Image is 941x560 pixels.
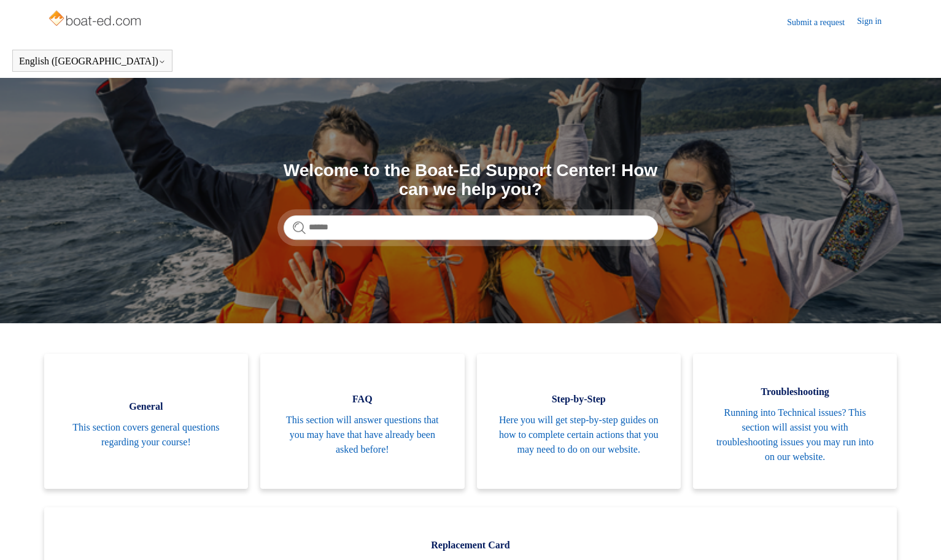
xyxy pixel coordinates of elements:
span: General [63,399,230,414]
input: Search [284,215,658,240]
a: Step-by-Step Here you will get step-by-step guides on how to complete certain actions that you ma... [477,354,681,489]
span: FAQ [279,392,446,407]
img: Boat-Ed Help Center home page [47,7,145,32]
button: English ([GEOGRAPHIC_DATA]) [19,56,166,67]
span: This section covers general questions regarding your course! [63,420,230,450]
span: Here you will get step-by-step guides on how to complete certain actions that you may need to do ... [495,413,662,457]
span: Replacement Card [63,538,879,553]
h1: Welcome to the Boat-Ed Support Center! How can we help you? [284,161,658,199]
span: Running into Technical issues? This section will assist you with troubleshooting issues you may r... [711,405,878,464]
a: General This section covers general questions regarding your course! [44,354,248,489]
a: Troubleshooting Running into Technical issues? This section will assist you with troubleshooting ... [693,354,897,489]
a: FAQ This section will answer questions that you may have that have already been asked before! [260,354,464,489]
a: Sign in [857,15,894,29]
span: This section will answer questions that you may have that have already been asked before! [279,413,446,457]
span: Step-by-Step [495,392,662,407]
a: Submit a request [787,16,857,29]
span: Troubleshooting [711,385,878,399]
